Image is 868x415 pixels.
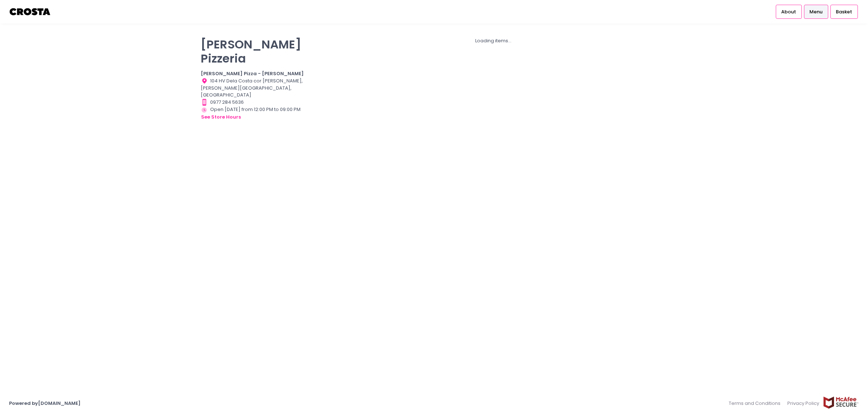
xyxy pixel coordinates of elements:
img: mcafee-secure [823,396,859,409]
b: [PERSON_NAME] Pizza - [PERSON_NAME] [201,70,304,77]
a: Terms and Conditions [729,396,784,410]
a: Privacy Policy [784,396,823,410]
p: [PERSON_NAME] Pizzeria [201,37,311,65]
div: Loading items... [320,37,667,44]
span: About [781,8,796,16]
span: Menu [809,8,822,16]
div: 104 HV Dela Costa cor [PERSON_NAME], [PERSON_NAME][GEOGRAPHIC_DATA], [GEOGRAPHIC_DATA] [201,77,311,99]
button: see store hours [201,113,241,121]
a: Powered by[DOMAIN_NAME] [9,400,81,407]
div: 0977 284 5636 [201,99,311,106]
a: Menu [804,5,828,18]
span: Basket [836,8,852,16]
a: About [776,5,802,18]
img: logo [9,5,51,18]
div: Open [DATE] from 12:00 PM to 09:00 PM [201,106,311,121]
